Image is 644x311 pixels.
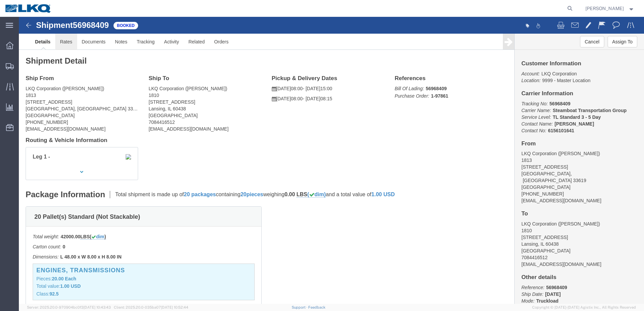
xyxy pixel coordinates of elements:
[5,3,52,13] img: logo
[532,305,636,310] span: Copyright © [DATE]-[DATE] Agistix Inc., All Rights Reserved
[585,4,635,12] button: [PERSON_NAME]
[308,305,325,309] a: Feedback
[84,305,111,309] span: [DATE] 10:43:43
[292,305,309,309] a: Support
[585,5,624,12] span: Amy Roseen
[19,17,644,304] iframe: FS Legacy Container
[161,305,188,309] span: [DATE] 10:52:44
[27,305,111,309] span: Server: 2025.20.0-970904bc0f3
[114,305,188,309] span: Client: 2025.20.0-035ba07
